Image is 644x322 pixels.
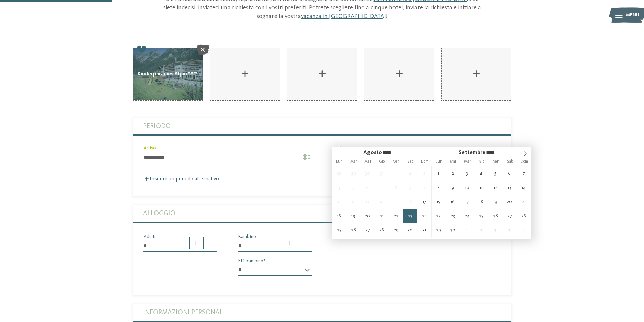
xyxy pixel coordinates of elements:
input: Year [382,150,402,155]
span: Agosto 29, 2025 [389,223,403,237]
span: Settembre 23, 2025 [446,209,460,223]
span: Agosto 9, 2025 [403,180,418,195]
span: Settembre 20, 2025 [503,195,517,209]
span: Agosto 13, 2025 [361,195,375,209]
span: Dom [517,159,531,164]
span: Settembre 3, 2025 [460,166,474,180]
span: Mer [361,159,375,164]
span: Settembre 22, 2025 [432,209,446,223]
span: Agosto 26, 2025 [347,223,361,237]
a: vacanza in [GEOGRAPHIC_DATA] [301,13,386,19]
span: Settembre 6, 2025 [503,166,517,180]
span: Settembre [459,150,485,155]
span: Luglio 28, 2025 [332,166,347,180]
span: Agosto 20, 2025 [361,209,375,223]
span: Settembre 1, 2025 [432,166,446,180]
span: Ottobre 4, 2025 [503,223,517,237]
span: Agosto 2, 2025 [403,166,418,180]
span: Ottobre 3, 2025 [488,223,503,237]
span: Ven [489,159,503,164]
span: Settembre 29, 2025 [432,223,446,237]
span: Settembre 8, 2025 [432,180,446,195]
span: Agosto 1, 2025 [389,166,403,180]
span: Agosto 31, 2025 [418,223,432,237]
span: Agosto 18, 2025 [332,209,347,223]
span: Agosto 4, 2025 [332,180,347,195]
input: Year [485,150,506,155]
span: Agosto 14, 2025 [375,195,389,209]
span: Agosto 30, 2025 [403,223,418,237]
span: Settembre 14, 2025 [517,180,531,195]
span: Luglio 31, 2025 [375,166,389,180]
span: Settembre 12, 2025 [488,180,503,195]
span: Lun [332,159,347,164]
span: Settembre 2, 2025 [446,166,460,180]
span: Settembre 28, 2025 [517,209,531,223]
span: Settembre 5, 2025 [488,166,503,180]
label: Periodo [143,118,501,134]
span: Agosto 7, 2025 [375,180,389,195]
label: Inserire un periodo alternativo [143,176,219,182]
span: Ottobre 1, 2025 [460,223,474,237]
span: Agosto 28, 2025 [375,223,389,237]
span: Agosto 24, 2025 [418,209,432,223]
span: Agosto 23, 2025 [403,209,418,223]
span: Settembre 21, 2025 [517,195,531,209]
span: Settembre 26, 2025 [488,209,503,223]
span: Settembre 4, 2025 [474,166,488,180]
label: Informazioni personali [143,304,501,321]
span: Agosto 5, 2025 [347,180,361,195]
span: Settembre 17, 2025 [460,195,474,209]
span: Agosto 11, 2025 [332,195,347,209]
span: Agosto 21, 2025 [375,209,389,223]
span: Agosto 16, 2025 [403,195,418,209]
span: Agosto 22, 2025 [389,209,403,223]
span: Gio [375,159,389,164]
span: Agosto 8, 2025 [389,180,403,195]
span: Agosto [363,150,382,155]
span: Agosto 25, 2025 [332,223,347,237]
span: Settembre 11, 2025 [474,180,488,195]
span: Sab [503,159,517,164]
span: Lun [432,159,446,164]
span: Settembre 15, 2025 [432,195,446,209]
span: Settembre 18, 2025 [474,195,488,209]
span: Settembre 30, 2025 [446,223,460,237]
span: Settembre 16, 2025 [446,195,460,209]
span: Ottobre 5, 2025 [517,223,531,237]
span: Agosto 19, 2025 [347,209,361,223]
span: Luglio 29, 2025 [347,166,361,180]
span: Ottobre 2, 2025 [474,223,488,237]
span: Sab [403,159,418,164]
span: Agosto 12, 2025 [347,195,361,209]
label: Alloggio [143,205,501,222]
span: Settembre 24, 2025 [460,209,474,223]
span: Agosto 6, 2025 [361,180,375,195]
span: Agosto 27, 2025 [361,223,375,237]
span: Gio [475,159,489,164]
span: Settembre 27, 2025 [503,209,517,223]
span: Agosto 15, 2025 [389,195,403,209]
span: Settembre 25, 2025 [474,209,488,223]
span: Ven [389,159,403,164]
span: Settembre 13, 2025 [503,180,517,195]
span: Mar [347,159,361,164]
span: Luglio 30, 2025 [361,166,375,180]
span: Mar [446,159,460,164]
span: Settembre 10, 2025 [460,180,474,195]
span: Mer [460,159,475,164]
span: Agosto 17, 2025 [418,195,432,209]
span: Agosto 3, 2025 [418,166,432,180]
span: Dom [418,159,432,164]
span: Settembre 19, 2025 [488,195,503,209]
span: Settembre 9, 2025 [446,180,460,195]
span: Agosto 10, 2025 [418,180,432,195]
span: Settembre 7, 2025 [517,166,531,180]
